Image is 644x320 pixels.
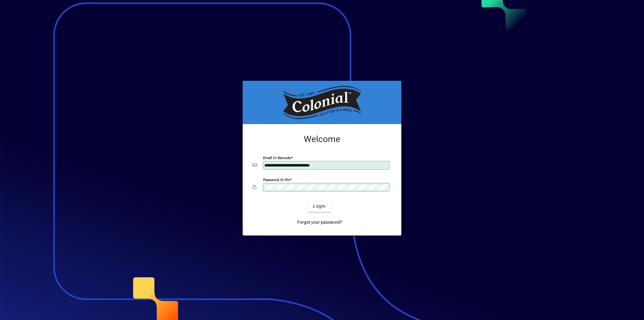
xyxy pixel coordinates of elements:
mat-label: Password or Pin [263,177,290,182]
span: Forgot your password? [297,219,342,226]
h2: Welcome [253,134,391,145]
mat-label: Email or Barcode [263,155,291,160]
span: Login [313,203,326,210]
a: Forgot your password? [295,217,345,228]
button: Login [308,201,331,212]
